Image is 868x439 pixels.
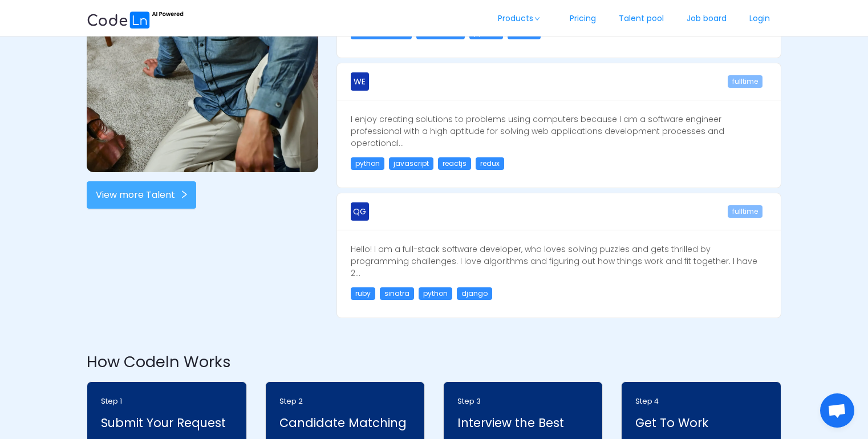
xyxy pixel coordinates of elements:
p: Step 3 [457,396,589,407]
p: Step 4 [635,396,766,407]
span: sinatra [380,287,414,300]
span: Hello! I am a full-stack software developer, who loves solving puzzles and gets thrilled by progr... [351,243,757,279]
span: QG [353,202,366,221]
span: javascript [389,157,433,170]
i: icon: down [534,16,541,22]
span: fulltime [728,205,762,218]
p: Step 2 [279,396,411,407]
p: Get To Work [635,414,766,432]
p: Submit Your Request [101,414,232,432]
span: python [419,287,452,300]
span: python [351,157,384,170]
p: Candidate Matching [279,414,411,432]
span: ruby [351,287,375,300]
span: fulltime [728,75,762,88]
button: View more Talenticon: right [87,181,196,209]
img: ai.87e98a1d.svg [87,10,184,29]
span: WE [354,72,366,91]
span: reactjs [438,157,471,170]
span: django [457,287,492,300]
div: Open chat [820,393,854,428]
p: Step 1 [101,396,232,407]
span: I enjoy creating solutions to problems using computers because I am a software engineer professio... [351,113,724,149]
h2: How Codeln Works [87,351,781,374]
span: redux [476,157,504,170]
p: Interview the Best [457,414,589,432]
a: View more Talenticon: right [87,172,318,209]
